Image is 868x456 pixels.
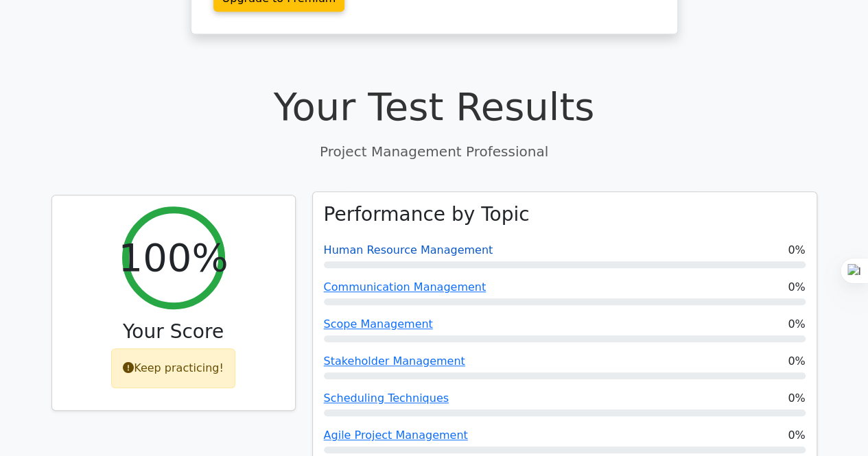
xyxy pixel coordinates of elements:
a: Human Resource Management [324,243,493,256]
span: 0% [788,427,805,444]
span: 0% [788,353,805,370]
a: Scheduling Techniques [324,392,449,405]
h1: Your Test Results [51,84,817,130]
a: Communication Management [324,280,486,293]
span: 0% [788,316,805,333]
a: Scope Management [324,317,433,331]
h2: 100% [118,235,228,280]
h3: Your Score [63,320,284,344]
span: 0% [788,279,805,296]
span: 0% [788,390,805,407]
a: Stakeholder Management [324,355,465,368]
h3: Performance by Topic [324,203,530,226]
p: Project Management Professional [51,141,817,162]
div: Keep practicing! [111,348,235,388]
span: 0% [788,242,805,259]
a: Agile Project Management [324,429,468,442]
